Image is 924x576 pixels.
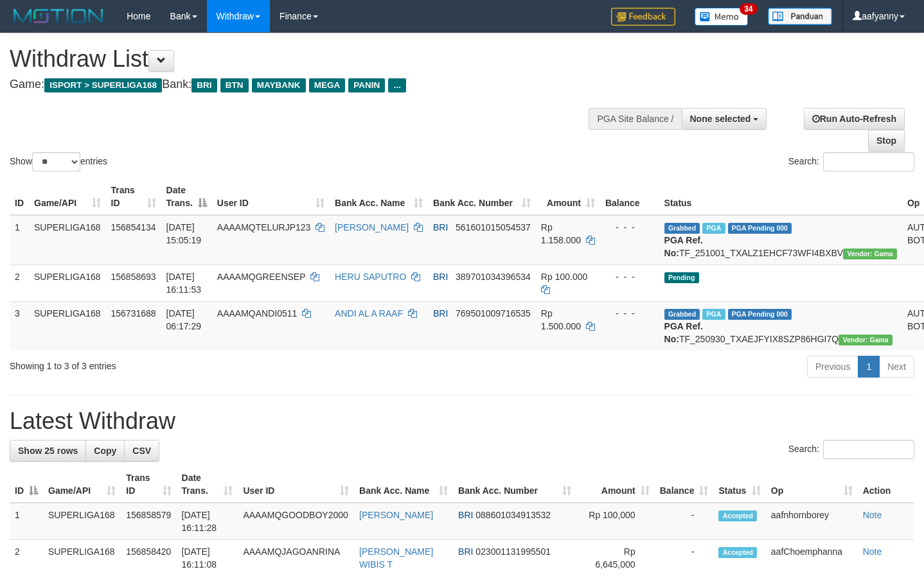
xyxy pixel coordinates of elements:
td: 1 [10,503,43,540]
span: BRI [433,308,448,319]
span: Marked by aafromsomean [702,309,725,320]
a: Copy [85,440,125,462]
th: Action [858,466,914,503]
th: Amount: activate to sort column ascending [576,466,655,503]
th: Bank Acc. Name: activate to sort column ascending [330,179,428,215]
select: Showentries [32,152,80,171]
span: Vendor URL: https://trx31.1velocity.biz [843,249,897,259]
span: [DATE] 15:05:19 [166,222,202,245]
td: - [655,503,714,540]
span: 156858693 [111,272,156,282]
a: ANDI AL A RAAF [335,308,403,319]
a: Note [863,546,882,557]
label: Show entries [10,152,107,171]
h1: Withdraw List [10,46,603,72]
span: None selected [690,114,751,124]
span: BRI [191,78,217,92]
a: [PERSON_NAME] WIBIS T [359,546,433,570]
a: 1 [858,356,880,378]
td: aafnhornborey [766,503,858,540]
a: CSV [124,440,159,462]
td: 2 [10,265,29,301]
td: SUPERLIGA168 [29,265,106,301]
span: Copy 389701034396534 to clipboard [456,272,531,282]
th: Date Trans.: activate to sort column ascending [177,466,238,503]
span: BTN [220,78,249,92]
a: Run Auto-Refresh [804,108,905,130]
th: Trans ID: activate to sort column ascending [121,466,176,503]
td: 3 [10,301,29,351]
th: Bank Acc. Number: activate to sort column ascending [453,466,576,503]
span: CSV [132,446,151,456]
span: Show 25 rows [18,446,78,456]
a: [PERSON_NAME] [335,222,409,232]
td: Rp 100,000 [576,503,655,540]
span: Rp 100.000 [541,272,587,282]
td: [DATE] 16:11:28 [177,503,238,540]
img: MOTION_logo.png [10,6,107,26]
a: Previous [807,356,858,378]
span: 34 [740,3,757,15]
span: PGA Pending [728,223,792,234]
th: Date Trans.: activate to sort column descending [161,179,212,215]
span: Copy 561601015054537 to clipboard [456,222,531,232]
span: BRI [458,510,473,520]
a: [PERSON_NAME] [359,510,433,520]
span: MAYBANK [252,78,306,92]
span: Grabbed [664,309,700,320]
img: panduan.png [768,8,832,25]
span: Copy 023001131995501 to clipboard [475,546,551,557]
th: Game/API: activate to sort column ascending [43,466,121,503]
th: ID [10,179,29,215]
div: Showing 1 to 3 of 3 entries [10,354,375,372]
th: User ID: activate to sort column ascending [212,179,330,215]
span: ISPORT > SUPERLIGA168 [44,78,162,92]
b: PGA Ref. No: [664,235,703,258]
span: 156731688 [111,308,156,319]
span: Copy 088601034913532 to clipboard [475,510,551,520]
input: Search: [823,152,914,171]
th: Amount: activate to sort column ascending [536,179,600,215]
th: Bank Acc. Name: activate to sort column ascending [354,466,453,503]
span: AAAAMQGREENSEP [217,272,305,282]
td: 156858579 [121,503,176,540]
td: TF_251001_TXALZ1EHCF73WFI4BXBV [659,215,902,265]
span: Rp 1.158.000 [541,222,581,245]
img: Feedback.jpg [611,8,675,26]
span: Marked by aafsengchandara [702,223,725,234]
span: Accepted [718,511,757,521]
input: Search: [823,440,914,459]
span: Copy 769501009716535 to clipboard [456,308,531,319]
label: Search: [788,152,914,171]
span: ... [388,78,405,92]
td: SUPERLIGA168 [29,301,106,351]
h4: Game: Bank: [10,78,603,91]
td: AAAAMQGOODBOY2000 [238,503,354,540]
a: HERU SAPUTRO [335,272,406,282]
span: [DATE] 16:11:53 [166,272,202,295]
span: Accepted [718,547,757,558]
b: PGA Ref. No: [664,321,703,344]
span: PANIN [348,78,385,92]
td: TF_250930_TXAEJFYIX8SZP86HGI7Q [659,301,902,351]
label: Search: [788,440,914,459]
span: Pending [664,272,699,283]
a: Stop [868,130,905,152]
a: Show 25 rows [10,440,86,462]
th: Trans ID: activate to sort column ascending [106,179,161,215]
td: 1 [10,215,29,265]
div: - - - [605,221,654,234]
span: Grabbed [664,223,700,234]
h1: Latest Withdraw [10,408,914,434]
img: Button%20Memo.svg [695,8,749,26]
th: ID: activate to sort column descending [10,466,43,503]
span: AAAAMQANDI0511 [217,308,298,319]
th: User ID: activate to sort column ascending [238,466,354,503]
div: - - - [605,307,654,320]
th: Op: activate to sort column ascending [766,466,858,503]
span: BRI [433,272,448,282]
div: PGA Site Balance / [589,108,681,130]
td: SUPERLIGA168 [29,215,106,265]
span: BRI [458,546,473,557]
th: Bank Acc. Number: activate to sort column ascending [428,179,536,215]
